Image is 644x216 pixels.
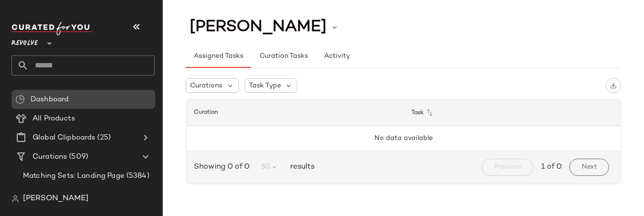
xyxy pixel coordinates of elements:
[15,95,25,104] img: svg%3e
[33,151,67,162] span: Curations
[33,113,75,124] span: All Products
[541,162,562,173] span: 1 of 0
[186,126,621,151] td: No data available
[324,53,350,60] span: Activity
[286,162,315,173] span: results
[610,82,617,89] img: svg%3e
[190,18,327,36] span: [PERSON_NAME]
[31,94,68,105] span: Dashboard
[23,193,89,205] span: [PERSON_NAME]
[11,195,19,203] img: svg%3e
[190,81,222,91] span: Curations
[194,162,253,173] span: Showing 0 of 0
[193,53,243,60] span: Assigned Tasks
[569,159,609,176] button: Next
[67,151,88,162] span: (509)
[404,99,621,126] th: Task
[249,81,281,91] span: Task Type
[186,99,404,126] th: Curation
[11,22,93,35] img: cfy_white_logo.C9jOOHJF.svg
[33,132,95,143] span: Global Clipboards
[581,163,597,171] span: Next
[124,171,149,182] span: (5384)
[23,171,124,182] span: Matching Sets: Landing Page
[11,32,38,50] span: Revolve
[259,53,307,60] span: Curation Tasks
[95,132,111,143] span: (25)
